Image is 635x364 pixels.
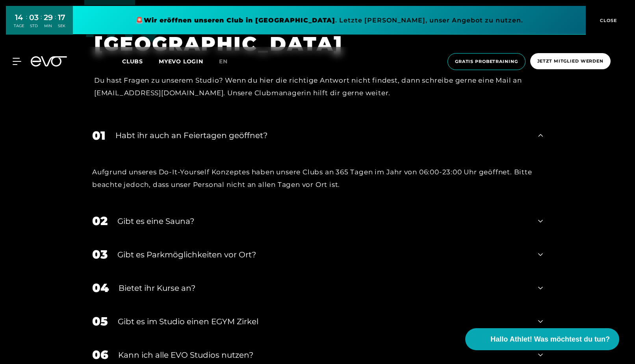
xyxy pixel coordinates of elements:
[117,249,528,261] div: Gibt es Parkmöglichkeiten vor Ort?
[58,23,65,29] div: SEK
[14,23,24,29] div: TAGE
[119,282,528,294] div: Bietet ihr Kurse an?
[41,13,42,33] div: :
[445,53,528,70] a: Gratis Probetraining
[92,246,108,263] div: 03
[55,13,56,33] div: :
[26,13,27,33] div: :
[92,312,108,330] div: 05
[586,6,629,35] button: CLOSE
[122,58,143,65] span: Clubs
[490,334,610,345] span: Hallo Athlet! Was möchtest du tun?
[92,279,109,297] div: 04
[29,12,39,23] div: 03
[455,58,518,65] span: Gratis Probetraining
[44,23,53,29] div: MIN
[94,74,531,100] div: Du hast Fragen zu unserem Studio? Wenn du hier die richtige Antwort nicht findest, dann schreibe ...
[58,12,65,23] div: 17
[598,17,617,24] span: CLOSE
[92,127,106,144] div: 01
[92,166,543,191] div: Aufgrund unseres Do-It-Yourself Konzeptes haben unsere Clubs an 365 Tagen im Jahr von 06:00-23:00...
[92,346,108,364] div: 06
[117,215,528,227] div: Gibt es eine Sauna?
[528,53,613,70] a: Jetzt Mitglied werden
[115,129,528,141] div: Habt ihr auch an Feiertagen geöffnet?
[14,12,24,23] div: 14
[537,58,603,65] span: Jetzt Mitglied werden
[122,57,159,65] a: Clubs
[92,212,108,230] div: 02
[465,328,619,350] button: Hallo Athlet! Was möchtest du tun?
[219,58,228,65] span: en
[118,316,528,327] div: Gibt es im Studio einen EGYM Zirkel
[29,23,39,29] div: STD
[159,58,203,65] a: MYEVO LOGIN
[44,12,53,23] div: 29
[219,57,237,66] a: en
[118,349,528,361] div: Kann ich alle EVO Studios nutzen?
